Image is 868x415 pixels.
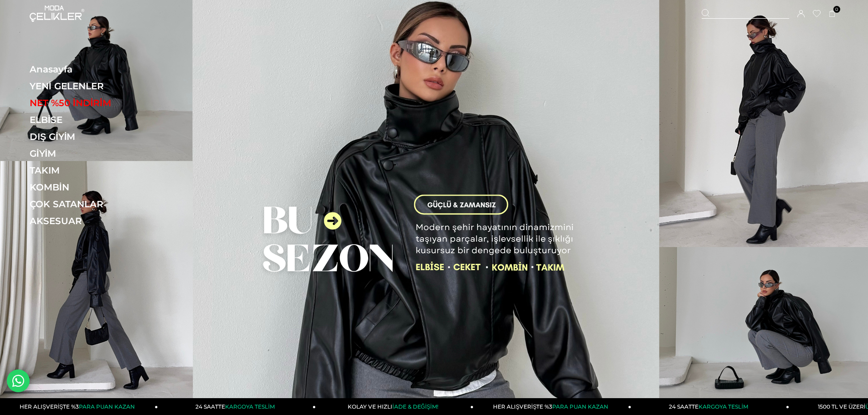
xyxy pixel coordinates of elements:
[30,81,155,92] a: YENİ GELENLER
[829,10,836,17] a: 0
[552,403,608,410] span: PARA PUAN KAZAN
[473,398,631,415] a: HER ALIŞVERİŞTE %3PARA PUAN KAZAN
[699,403,748,410] span: KARGOYA TESLİM
[316,398,473,415] a: KOLAY VE HIZLIİADE & DEĞİŞİM!
[30,215,155,226] a: AKSESUAR
[30,64,155,75] a: Anasayfa
[30,97,155,108] a: NET %50 İNDİRİM
[632,398,789,415] a: 24 SAATTEKARGOYA TESLİM
[833,6,840,13] span: 0
[30,182,155,193] a: KOMBİN
[392,403,438,410] span: İADE & DEĞİŞİM!
[79,403,135,410] span: PARA PUAN KAZAN
[30,148,155,159] a: GİYİM
[30,5,84,22] img: logo
[30,165,155,176] a: TAKIM
[225,403,274,410] span: KARGOYA TESLİM
[158,398,316,415] a: 24 SAATTEKARGOYA TESLİM
[30,131,155,142] a: DIŞ GİYİM
[30,114,155,125] a: ELBİSE
[30,199,155,210] a: ÇOK SATANLAR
